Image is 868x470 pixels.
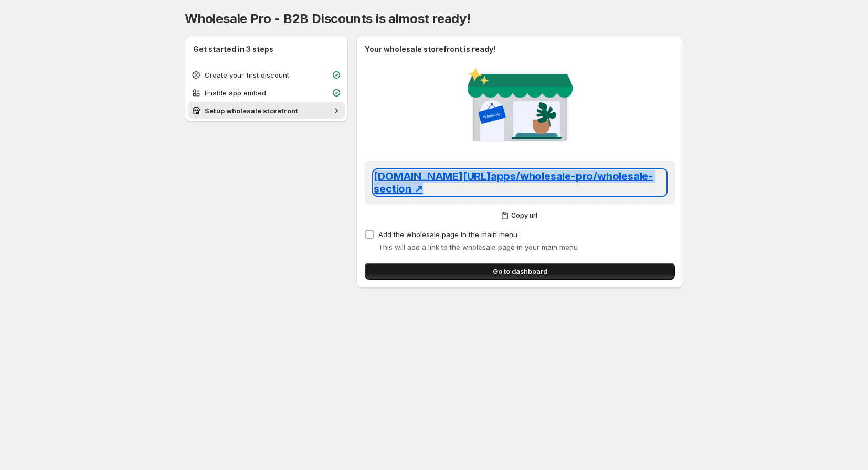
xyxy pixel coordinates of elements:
span: Go to dashboard [493,266,547,276]
button: Copy url [365,208,675,223]
a: [DOMAIN_NAME][URL]apps/wholesale-pro/wholesale-section ↗ [374,170,666,195]
span: Enable app embed [205,89,266,97]
span: Add the wholesale page in the main menu [378,230,517,239]
button: Go to dashboard [365,263,675,280]
text: Wholesale [482,112,501,120]
h1: Wholesale Pro - B2B Discounts is almost ready! [185,10,683,27]
span: Copy url [511,211,537,220]
h2: Your wholesale storefront is ready! [365,44,675,55]
h2: Get started in 3 steps [193,44,340,55]
span: Create your first discount [205,71,289,79]
span: [DOMAIN_NAME][URL] apps/wholesale-pro/wholesale-section ↗ [374,170,653,195]
span: Setup wholesale storefront [205,106,298,115]
span: This will add a link to the wholesale page in your main menu [378,243,578,251]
